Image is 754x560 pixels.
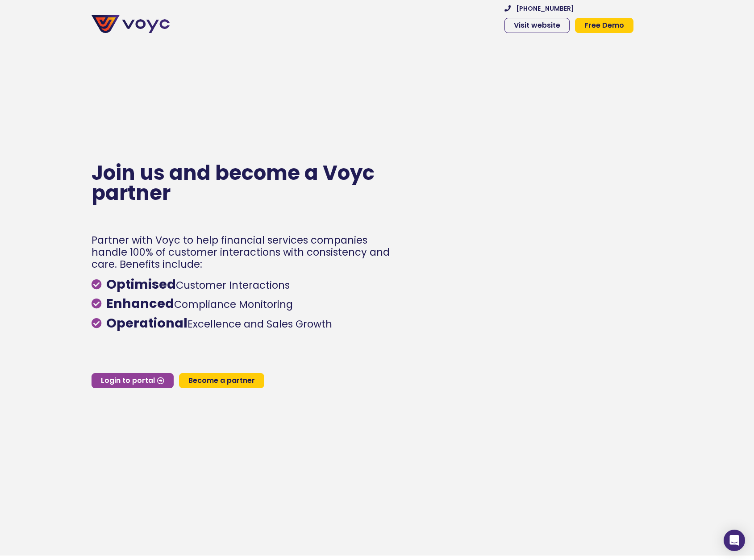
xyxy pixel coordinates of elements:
[575,18,633,33] a: Free Demo
[724,530,745,551] div: Open Intercom Messenger
[504,18,570,33] a: Visit website
[516,5,574,12] span: [PHONE_NUMBER]
[104,294,293,313] span: Compliance Monitoring
[504,5,574,12] a: [PHONE_NUMBER]
[584,22,624,29] span: Free Demo
[92,15,170,33] img: voyc-full-logo
[104,275,290,294] span: Customer Interactions
[106,314,187,332] b: Operational
[179,373,264,388] a: Become a partner
[106,295,174,312] b: Enhanced
[101,377,155,384] span: Login to portal
[92,373,174,388] a: Login to portal
[106,275,176,293] b: Optimised
[104,314,332,333] span: Excellence and Sales Growth
[514,22,560,29] span: Visit website
[92,163,396,203] p: Join us and become a Voyc partner
[92,234,396,270] h1: Partner with Voyc to help financial services companies handle 100% of customer interactions with ...
[188,377,255,384] span: Become a partner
